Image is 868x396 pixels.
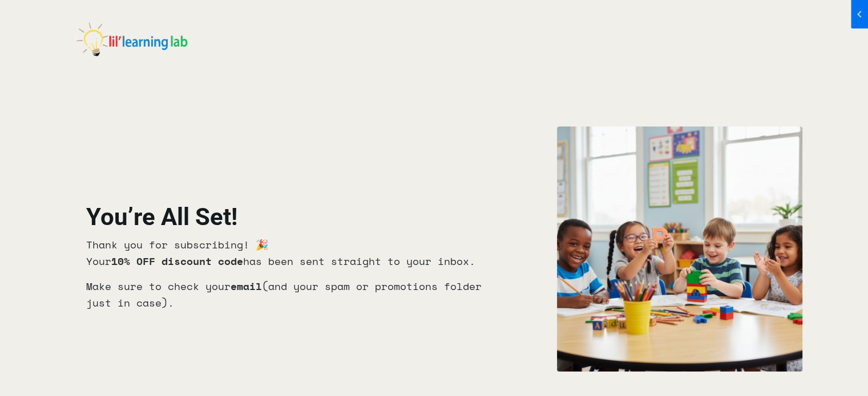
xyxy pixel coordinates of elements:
p: Make sure to check your (and your spam or promotions folder just in case). [86,278,499,311]
img: Header Logo [75,11,189,74]
strong: email [231,279,262,293]
h1: You’re All Set! [86,203,499,231]
p: Thank you for subscribing! 🎉 Your has been sent straight to your inbox. [86,236,499,270]
span: chevron_left [2,7,15,21]
strong: 10% OFF discount code [111,254,243,268]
